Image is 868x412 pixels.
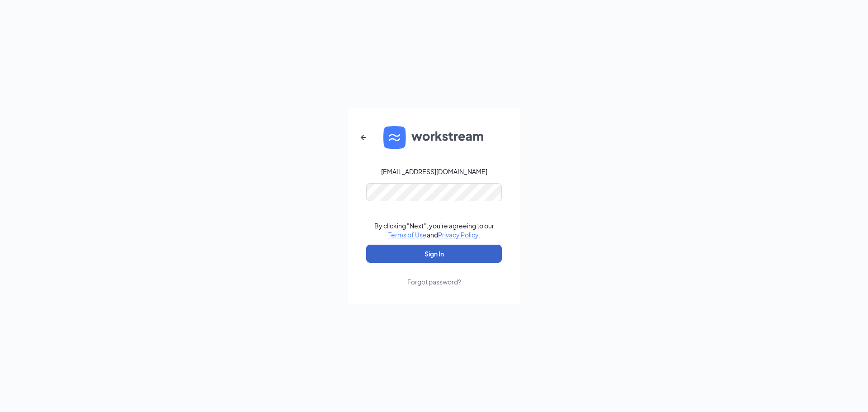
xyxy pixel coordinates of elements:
[388,231,427,239] a: Terms of Use
[438,231,478,239] a: Privacy Policy
[407,263,461,286] a: Forgot password?
[366,245,502,263] button: Sign In
[353,127,374,148] button: ArrowLeftNew
[407,277,461,286] div: Forgot password?
[383,126,485,149] img: WS logo and Workstream text
[358,132,369,143] svg: ArrowLeftNew
[381,167,487,176] div: [EMAIL_ADDRESS][DOMAIN_NAME]
[374,221,494,239] div: By clicking "Next", you're agreeing to our and .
